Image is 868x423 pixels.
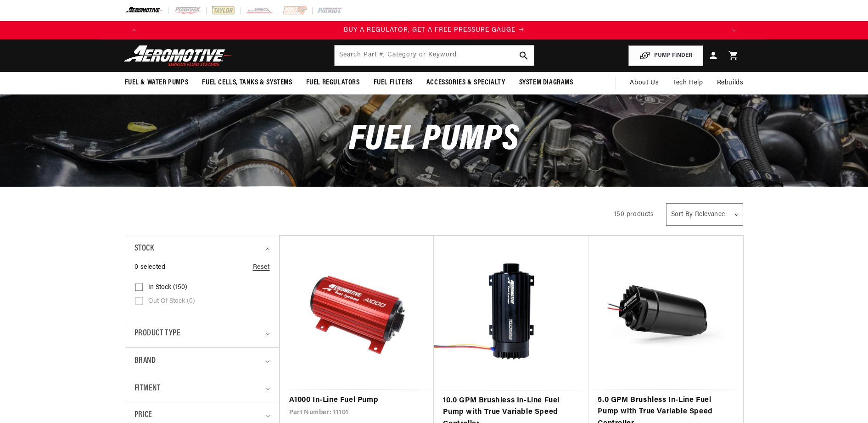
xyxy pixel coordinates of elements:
[666,72,710,94] summary: Tech Help
[717,78,744,88] span: Rebuilds
[374,78,413,88] span: Fuel Filters
[420,72,512,94] summary: Accessories & Specialty
[148,284,187,292] span: In stock (150)
[134,320,270,347] summary: Product type (0 selected)
[614,211,654,218] span: 150 products
[134,375,270,402] summary: Fitment (0 selected)
[134,409,152,422] span: Price
[426,78,505,88] span: Accessories & Specialty
[623,72,666,94] a: About Us
[672,78,703,88] span: Tech Help
[512,72,580,94] summary: System Diagrams
[134,327,181,340] span: Product type
[143,25,725,35] a: BUY A REGULATOR, GET A FREE PRESSURE GAUGE
[344,27,515,33] span: BUY A REGULATOR, GET A FREE PRESSURE GAUGE
[143,25,725,35] div: Announcement
[102,21,767,39] slideshow-component: Translation missing: en.sections.announcements.announcement_bar
[349,122,519,158] span: Fuel Pumps
[299,72,367,94] summary: Fuel Regulators
[519,78,573,88] span: System Diagrams
[335,45,534,66] input: Search by Part Number, Category or Keyword
[725,21,744,39] button: Translation missing: en.sections.announcements.next_announcement
[514,45,534,66] button: search button
[134,355,156,368] span: Brand
[125,21,143,39] button: Translation missing: en.sections.announcements.previous_announcement
[630,79,659,86] span: About Us
[134,235,270,262] summary: Stock (0 selected)
[134,262,166,273] span: 0 selected
[202,78,292,88] span: Fuel Cells, Tanks & Systems
[253,262,270,273] a: Reset
[195,72,299,94] summary: Fuel Cells, Tanks & Systems
[134,382,161,395] span: Fitment
[118,72,196,94] summary: Fuel & Water Pumps
[306,78,360,88] span: Fuel Regulators
[121,45,236,67] img: Aeromotive
[134,348,270,375] summary: Brand (0 selected)
[143,25,725,35] div: 1 of 4
[289,395,425,406] a: A1000 In-Line Fuel Pump
[148,297,195,306] span: Out of stock (0)
[367,72,420,94] summary: Fuel Filters
[710,72,750,94] summary: Rebuilds
[134,242,154,256] span: Stock
[628,45,703,66] button: PUMP FINDER
[125,78,189,88] span: Fuel & Water Pumps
